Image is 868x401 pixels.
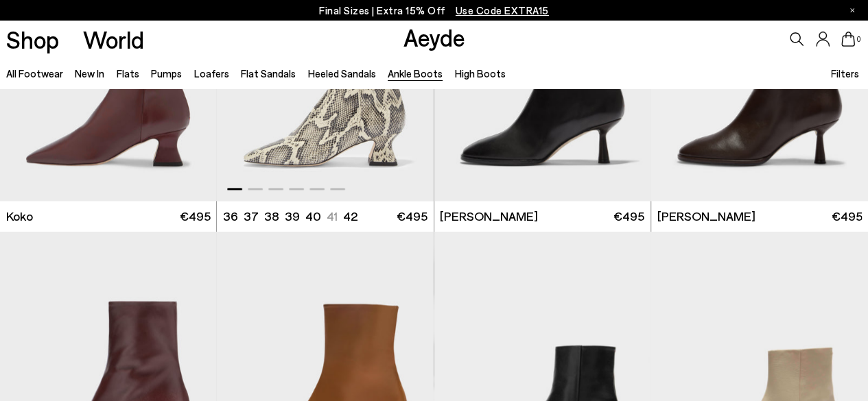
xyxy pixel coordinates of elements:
a: Pumps [151,67,182,80]
li: 37 [244,208,259,225]
span: Koko [6,208,33,225]
a: Aeyde [403,23,465,51]
li: 39 [285,208,300,225]
span: €495 [831,208,862,225]
li: 38 [264,208,279,225]
a: Shop [6,27,59,51]
li: 36 [223,208,238,225]
span: 0 [855,36,862,43]
a: High Boots [454,67,505,80]
ul: variant [223,208,353,225]
a: New In [75,67,104,80]
li: 40 [305,208,321,225]
a: [PERSON_NAME] €495 [651,201,868,232]
li: 42 [343,208,357,225]
span: €495 [180,208,211,225]
span: Navigate to /collections/ss25-final-sizes [456,4,549,16]
a: [PERSON_NAME] €495 [434,201,650,232]
a: Flats [117,67,139,80]
a: Loafers [194,67,229,80]
span: €495 [397,208,427,225]
span: €495 [613,208,644,225]
a: World [83,27,144,51]
a: 36 37 38 39 40 41 42 €495 [217,201,433,232]
a: Flat Sandals [241,67,296,80]
span: [PERSON_NAME] [657,208,755,225]
a: Ankle Boots [388,67,443,80]
a: All Footwear [6,67,63,80]
span: Filters [831,67,859,80]
span: [PERSON_NAME] [440,208,538,225]
a: 0 [841,32,855,47]
a: Heeled Sandals [307,67,375,80]
p: Final Sizes | Extra 15% Off [319,2,549,19]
